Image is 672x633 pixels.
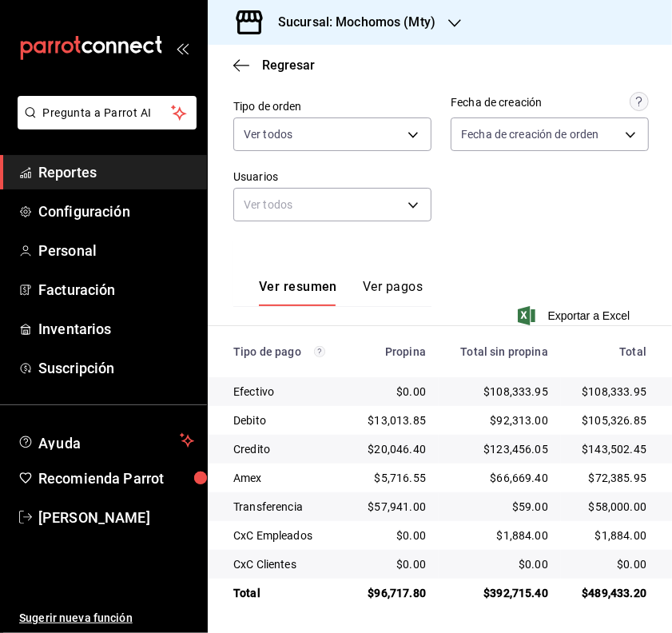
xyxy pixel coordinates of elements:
div: Total [574,345,646,358]
div: $1,884.00 [574,527,646,543]
button: Ver resumen [259,279,337,306]
div: $1,884.00 [451,527,548,543]
div: $392,715.40 [451,585,548,601]
div: Credito [233,441,336,457]
div: $489,433.20 [574,585,646,601]
span: Inventarios [38,318,194,340]
label: Usuarios [233,172,431,183]
span: Ayuda [38,431,173,450]
div: Propina [361,345,426,358]
div: $92,313.00 [451,412,548,428]
button: Regresar [233,58,315,73]
div: $66,669.40 [451,470,548,486]
div: $57,941.00 [361,499,426,515]
button: Ver pagos [363,279,423,306]
div: $0.00 [361,556,426,572]
div: Amex [233,470,336,486]
div: $0.00 [451,556,548,572]
div: $108,333.95 [574,384,646,400]
div: $0.00 [361,384,426,400]
div: $20,046.40 [361,441,426,457]
span: Sugerir nueva función [19,610,194,627]
label: Tipo de orden [233,102,431,113]
div: Total sin propina [451,345,548,358]
div: CxC Clientes [233,556,336,572]
div: $0.00 [361,527,426,543]
div: Total [233,585,336,601]
div: $143,502.45 [574,441,646,457]
div: $58,000.00 [574,499,646,515]
span: Ver todos [244,126,292,142]
div: Fecha de creación [451,94,542,111]
div: Transferencia [233,499,336,515]
svg: Los pagos realizados con Pay y otras terminales son montos brutos. [314,346,325,357]
span: Fecha de creación de orden [461,126,598,142]
span: [PERSON_NAME] [38,507,194,528]
span: Suscripción [38,357,194,379]
span: Pregunta a Parrot AI [43,105,172,121]
span: Personal [38,240,194,261]
button: open_drawer_menu [176,42,189,54]
div: $59.00 [451,499,548,515]
div: $96,717.80 [361,585,426,601]
div: Ver todos [233,188,431,221]
div: Efectivo [233,384,336,400]
div: $72,385.95 [574,470,646,486]
div: CxC Empleados [233,527,336,543]
div: Tipo de pago [233,345,336,358]
div: Debito [233,412,336,428]
div: $123,456.05 [451,441,548,457]
span: Facturación [38,279,194,301]
span: Recomienda Parrot [38,468,194,489]
span: Reportes [38,161,194,183]
div: $108,333.95 [451,384,548,400]
span: Configuración [38,201,194,222]
div: navigation tabs [259,279,423,306]
div: $13,013.85 [361,412,426,428]
button: Exportar a Excel [521,306,630,325]
div: $5,716.55 [361,470,426,486]
a: Pregunta a Parrot AI [11,116,197,133]
div: $0.00 [574,556,646,572]
span: Regresar [262,58,315,73]
button: Pregunta a Parrot AI [18,96,197,129]
div: $105,326.85 [574,412,646,428]
h3: Sucursal: Mochomos (Mty) [265,13,435,32]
